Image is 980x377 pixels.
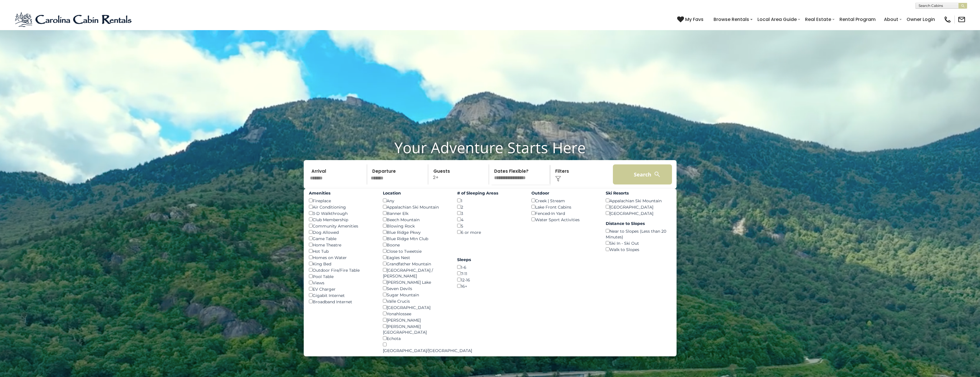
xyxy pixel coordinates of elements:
div: [PERSON_NAME][GEOGRAPHIC_DATA] [383,323,449,335]
h1: Your Adventure Starts Here [4,139,976,156]
img: mail-regular-black.png [958,15,966,24]
label: Location [383,190,449,196]
div: Pool Table [309,273,375,279]
div: Water Sport Activities [531,216,597,223]
label: Amenities [309,190,375,196]
label: Distance to Slopes [606,221,671,226]
div: 16+ [457,283,523,289]
a: My Favs [677,16,705,23]
div: Dog Allowed [309,229,375,235]
div: Near to Slopes (Less than 20 Minutes) [606,228,671,240]
div: [GEOGRAPHIC_DATA] [606,204,671,210]
div: Close to Tweetsie [383,248,449,254]
div: Walk to Slopes [606,246,671,252]
button: Search [613,164,672,184]
img: phone-regular-black.png [944,15,952,24]
div: Air Conditioning [309,204,375,210]
div: 12-16 [457,277,523,283]
div: Valle Crucis [383,298,449,304]
div: 3 [457,210,523,216]
div: Ski In - Ski Out [606,240,671,246]
div: 4 [457,216,523,223]
span: My Favs [685,16,704,23]
div: Any [383,197,449,204]
div: Lake Front Cabins [531,204,597,210]
div: Game Table [309,235,375,242]
div: Views [309,279,375,286]
div: Banner Elk [383,210,449,216]
div: [GEOGRAPHIC_DATA] [383,304,449,310]
div: Boone [383,242,449,248]
div: King Bed [309,261,375,267]
div: EV Charger [309,286,375,292]
label: # of Sleeping Areas [457,190,523,196]
div: Appalachian Ski Mountain [606,197,671,204]
div: Sugar Mountain [383,292,449,298]
p: 2+ [430,164,489,184]
img: filter--v1.png [555,176,561,182]
div: Hot Tub [309,248,375,254]
div: 6 or more [457,229,523,235]
div: Fenced-In Yard [531,210,597,216]
div: Beech Mountain [383,216,449,223]
div: Homes on Water [309,254,375,261]
div: Community Amenities [309,223,375,229]
div: 5 [457,223,523,229]
a: Rental Program [837,14,878,24]
div: Seven Devils [383,285,449,292]
div: Club Membership [309,216,375,223]
a: Real Estate [802,14,834,24]
div: Fireplace [309,197,375,204]
div: [PERSON_NAME] Lake [383,279,449,285]
div: 1 [457,197,523,204]
div: Appalachian Ski Mountain [383,204,449,210]
div: Yonahlossee [383,310,449,317]
div: Creek | Stream [531,197,597,204]
div: Blowing Rock [383,223,449,229]
div: [PERSON_NAME] [383,317,449,323]
a: Owner Login [904,14,938,24]
a: Local Area Guide [755,14,800,24]
div: Home Theatre [309,242,375,248]
div: Blue Ridge Pkwy [383,229,449,235]
a: About [881,14,901,24]
div: Outdoor Fire/Fire Table [309,267,375,273]
img: search-regular-white.png [654,171,661,178]
div: 1-6 [457,264,523,270]
div: Echota [383,335,449,341]
div: Grandfather Mountain [383,261,449,267]
div: 7-11 [457,270,523,277]
label: Ski Resorts [606,190,671,196]
a: Browse Rentals [711,14,752,24]
div: [GEOGRAPHIC_DATA] [606,210,671,216]
label: Outdoor [531,190,597,196]
img: Blue-2.png [14,11,133,28]
div: Gigabit Internet [309,292,375,298]
div: 3-D Walkthrough [309,210,375,216]
div: 2 [457,204,523,210]
div: Blue Ridge Mtn Club [383,235,449,242]
div: Eagles Nest [383,254,449,261]
label: Sleeps [457,257,523,263]
div: Broadband Internet [309,298,375,305]
div: [GEOGRAPHIC_DATA]/[GEOGRAPHIC_DATA] [383,341,449,353]
div: [GEOGRAPHIC_DATA] / [PERSON_NAME] [383,267,449,279]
